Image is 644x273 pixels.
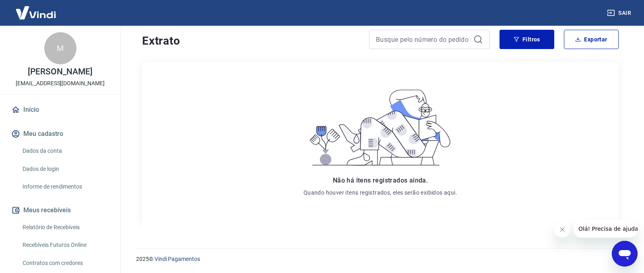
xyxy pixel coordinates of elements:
a: Início [10,101,111,119]
button: Exportar [564,30,619,49]
button: Filtros [500,30,554,49]
span: Não há itens registrados ainda. [333,177,428,184]
iframe: Botão para abrir a janela de mensagens [612,241,638,267]
iframe: Mensagem da empresa [574,220,638,238]
button: Sair [605,6,634,21]
button: Meus recebíveis [10,201,111,219]
span: Olá! Precisa de ajuda? [5,6,68,12]
div: M [44,32,76,64]
button: Meu cadastro [10,125,111,143]
p: [EMAIL_ADDRESS][DOMAIN_NAME] [16,79,105,88]
p: [PERSON_NAME] [28,68,92,76]
iframe: Fechar mensagem [554,222,570,238]
a: Relatório de Recebíveis [19,219,111,236]
input: Busque pelo número do pedido [376,33,470,45]
p: 2025 © [136,255,625,263]
a: Dados da conta [19,143,111,159]
a: Informe de rendimentos [19,179,111,195]
a: Contratos com credores [19,255,111,271]
p: Quando houver itens registrados, eles serão exibidos aqui. [303,189,457,197]
a: Dados de login [19,161,111,177]
h4: Extrato [142,33,359,49]
a: Vindi Pagamentos [155,256,200,262]
a: Recebíveis Futuros Online [19,237,111,253]
img: Vindi [10,0,62,25]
